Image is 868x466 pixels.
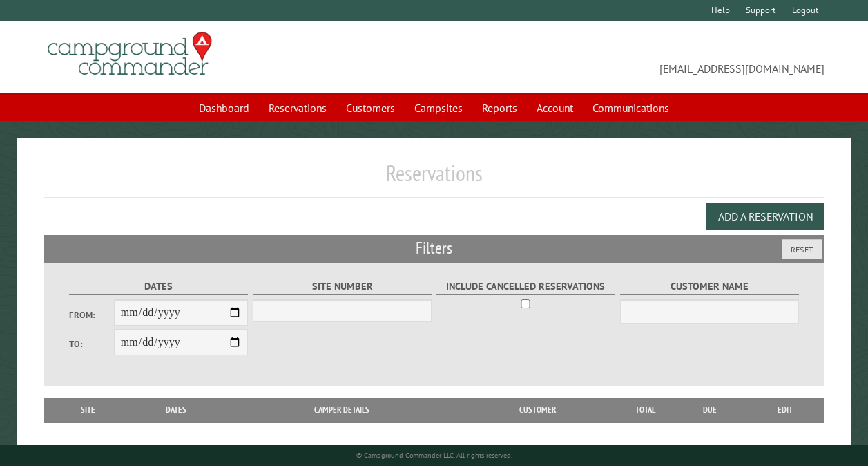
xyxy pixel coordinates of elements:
[44,235,824,261] h2: Filters
[528,95,581,121] a: Account
[673,398,746,422] th: Due
[226,398,458,422] th: Camper Details
[434,38,825,77] span: [EMAIL_ADDRESS][DOMAIN_NAME]
[69,308,114,321] label: From:
[618,398,673,422] th: Total
[457,398,617,422] th: Customer
[706,203,824,230] button: Add a Reservation
[620,279,799,295] label: Customer Name
[584,95,677,121] a: Communications
[260,95,335,121] a: Reservations
[126,398,226,422] th: Dates
[50,398,126,422] th: Site
[474,95,525,121] a: Reports
[356,451,512,460] small: © Campground Commander LLC. All rights reserved.
[338,95,403,121] a: Customers
[746,398,825,422] th: Edit
[191,95,258,121] a: Dashboard
[406,95,471,121] a: Campsites
[782,239,822,259] button: Reset
[44,160,824,198] h1: Reservations
[44,27,216,81] img: Campground Commander
[69,337,114,351] label: To:
[69,279,248,295] label: Dates
[253,279,432,295] label: Site Number
[436,279,615,295] label: Include Cancelled Reservations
